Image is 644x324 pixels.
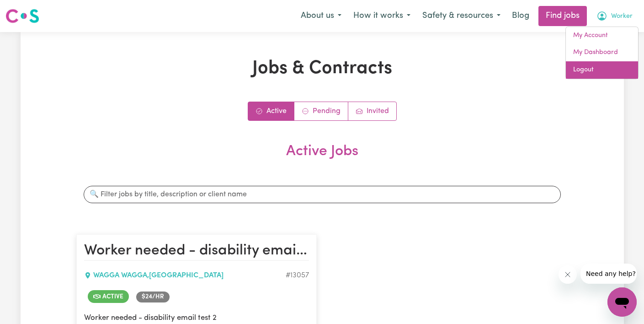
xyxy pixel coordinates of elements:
[538,6,587,26] a: Find jobs
[286,270,309,281] div: Job ID #13057
[84,242,309,260] h2: Worker needed - disability email test 2
[607,287,637,317] iframe: Button to launch messaging window
[136,292,170,302] span: Job rate per hour
[5,8,39,24] img: Careseekers logo
[591,6,639,26] button: My Account
[566,44,638,61] a: My Dashboard
[76,58,568,80] h1: Jobs & Contracts
[5,5,39,27] a: Careseekers logo
[347,6,416,26] button: How it works
[611,11,633,22] span: Worker
[559,265,577,284] iframe: Close message
[84,186,561,203] input: 🔍 Filter jobs by title, description or client name
[506,6,535,26] a: Blog
[348,102,396,120] a: Job invitations
[295,6,347,26] button: About us
[416,6,506,26] button: Safety & resources
[566,27,638,44] a: My Account
[84,312,309,324] p: Worker needed - disability email test 2
[88,290,129,303] span: Job is active
[76,143,568,175] h2: Active Jobs
[248,102,294,120] a: Active jobs
[580,264,637,284] iframe: Message from company
[84,270,286,281] div: WAGGA WAGGA , [GEOGRAPHIC_DATA]
[566,61,638,79] a: Logout
[565,27,639,79] div: My Account
[294,102,348,120] a: Contracts pending review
